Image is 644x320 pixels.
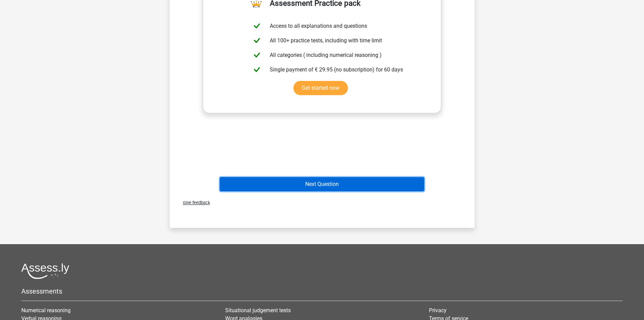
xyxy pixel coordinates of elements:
[177,200,210,205] span: Give feedback
[293,81,348,95] a: Get started now
[220,177,424,191] button: Next Question
[21,287,623,295] h5: Assessments
[225,307,291,314] a: Situational judgement tests
[429,307,447,314] a: Privacy
[21,307,71,314] a: Numerical reasoning
[21,263,69,279] img: Assessly logo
